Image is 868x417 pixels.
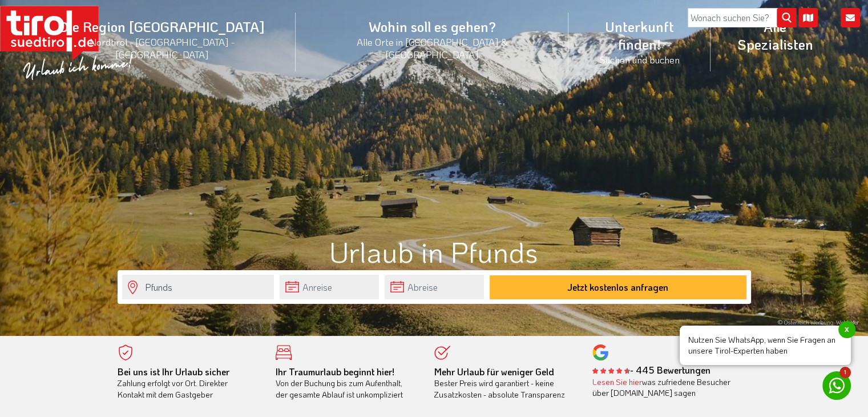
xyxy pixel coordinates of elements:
input: Abreise [385,275,484,299]
div: was zufriedene Besucher über [DOMAIN_NAME] sagen [592,376,734,399]
input: Wonach suchen Sie? [688,8,796,27]
span: Nutzen Sie WhatsApp, wenn Sie Fragen an unsere Tirol-Experten haben [680,326,851,365]
i: Karte öffnen [798,8,818,27]
a: Lesen Sie hier [592,376,642,387]
input: Wo soll's hingehen? [122,275,274,299]
button: Jetzt kostenlos anfragen [490,275,746,299]
input: Anreise [280,275,379,299]
span: x [838,321,855,338]
small: Suchen und buchen [582,53,697,66]
span: 1 [839,367,851,378]
b: Bei uns ist Ihr Urlaub sicher [118,366,229,378]
a: Alle Spezialisten [710,5,839,66]
h1: Urlaub in Pfunds [118,236,751,267]
a: Unterkunft finden!Suchen und buchen [568,5,710,78]
b: Ihr Traumurlaub beginnt hier! [276,366,394,378]
small: Alle Orte in [GEOGRAPHIC_DATA] & [GEOGRAPHIC_DATA] [309,35,555,61]
div: Von der Buchung bis zum Aufenthalt, der gesamte Ablauf ist unkompliziert [276,366,417,400]
b: - 445 Bewertungen [592,364,710,376]
i: Kontakt [841,8,860,27]
a: 1 Nutzen Sie WhatsApp, wenn Sie Fragen an unsere Tirol-Experten habenx [822,371,851,400]
div: Bester Preis wird garantiert - keine Zusatzkosten - absolute Transparenz [434,366,576,400]
img: google [592,344,608,360]
b: Mehr Urlaub für weniger Geld [434,366,554,378]
small: Nordtirol - [GEOGRAPHIC_DATA] - [GEOGRAPHIC_DATA] [42,35,282,61]
div: Zahlung erfolgt vor Ort. Direkter Kontakt mit dem Gastgeber [118,366,259,400]
a: Die Region [GEOGRAPHIC_DATA]Nordtirol - [GEOGRAPHIC_DATA] - [GEOGRAPHIC_DATA] [29,5,296,73]
a: Wohin soll es gehen?Alle Orte in [GEOGRAPHIC_DATA] & [GEOGRAPHIC_DATA] [296,5,569,73]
